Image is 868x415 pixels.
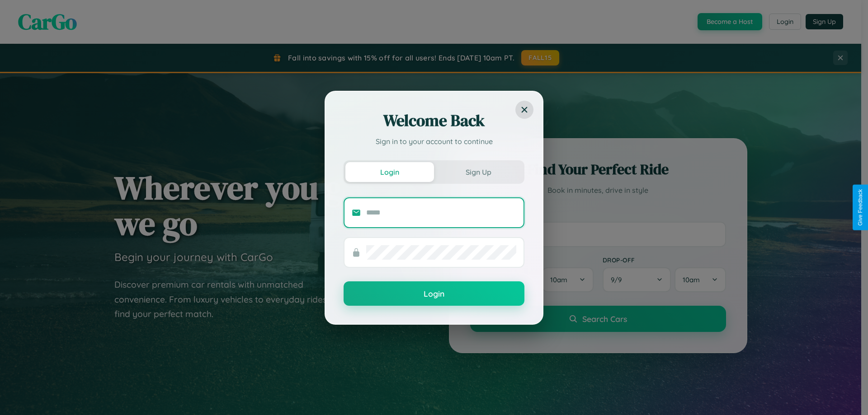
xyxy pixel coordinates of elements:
[345,162,434,182] button: Login
[434,162,523,182] button: Sign Up
[344,281,524,306] button: Login
[344,110,524,131] h2: Welcome Back
[344,136,524,147] p: Sign in to your account to continue
[857,189,863,226] div: Give Feedback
